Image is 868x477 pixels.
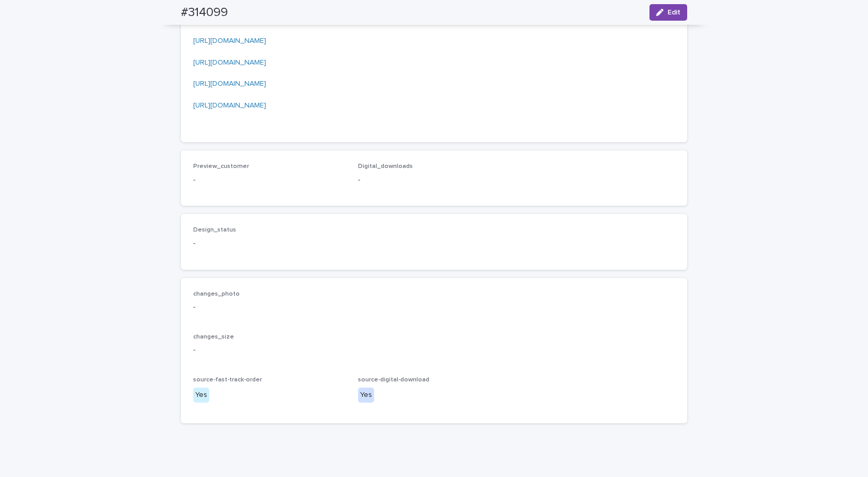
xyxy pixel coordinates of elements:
span: Digital_downloads [358,163,413,170]
h2: #314099 [181,5,228,20]
span: Design_status [193,227,236,233]
span: changes_photo [193,291,240,297]
p: - [193,302,675,313]
span: source-fast-track-order [193,377,262,383]
p: - [193,238,346,249]
a: [URL][DOMAIN_NAME] [193,80,266,87]
button: Edit [649,4,687,21]
span: changes_size [193,334,234,340]
a: [URL][DOMAIN_NAME] [193,37,266,44]
span: Edit [668,9,680,16]
div: Yes [358,388,374,403]
p: - [193,345,675,356]
span: source-digital-download [358,377,429,383]
div: Yes [193,388,209,403]
a: [URL][DOMAIN_NAME] [193,59,266,66]
a: [URL][DOMAIN_NAME] [193,102,266,109]
p: - [193,175,346,186]
p: - [358,175,510,186]
span: Preview_customer [193,163,249,170]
